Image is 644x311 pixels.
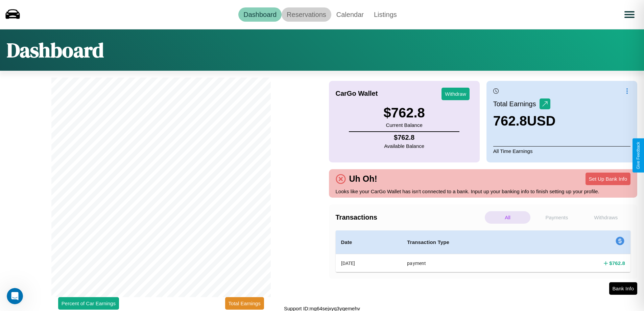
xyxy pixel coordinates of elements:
[402,254,542,272] th: payment
[407,238,536,246] h4: Transaction Type
[485,211,530,224] p: All
[493,98,540,110] p: Total Earnings
[369,7,402,22] a: Listings
[238,7,282,22] a: Dashboard
[7,36,104,64] h1: Dashboard
[620,5,639,24] button: Open menu
[336,230,631,272] table: simple table
[609,260,625,267] h4: $ 762.8
[282,7,331,22] a: Reservations
[586,173,630,185] button: Set Up Bank Info
[493,113,556,129] h3: 762.8 USD
[336,254,402,272] th: [DATE]
[384,141,424,151] p: Available Balance
[341,238,397,246] h4: Date
[383,105,425,120] h3: $ 762.8
[225,297,264,310] button: Total Earnings
[384,134,424,141] h4: $ 762.8
[609,282,637,295] button: Bank Info
[493,146,630,156] p: All Time Earnings
[583,211,629,224] p: Withdraws
[336,90,378,97] h4: CarGo Wallet
[58,297,119,310] button: Percent of Car Earnings
[383,120,425,130] p: Current Balance
[336,214,483,221] h4: Transactions
[331,7,369,22] a: Calendar
[7,288,23,304] iframe: Intercom live chat
[346,174,381,184] h4: Uh Oh!
[636,142,641,169] div: Give Feedback
[336,187,631,196] p: Looks like your CarGo Wallet has isn't connected to a bank. Input up your banking info to finish ...
[442,88,470,100] button: Withdraw
[534,211,579,224] p: Payments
